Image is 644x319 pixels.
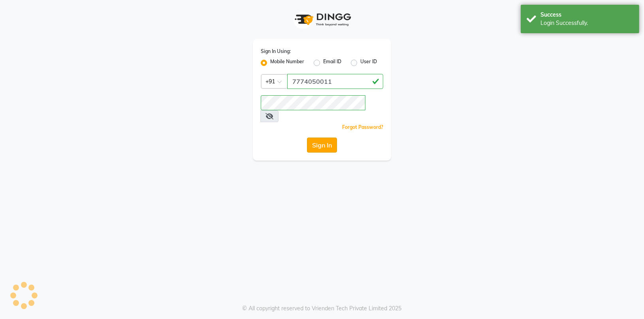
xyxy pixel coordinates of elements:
input: Username [261,95,365,110]
label: Sign In Using: [261,48,291,55]
a: Forgot Password? [342,124,383,130]
input: Username [287,74,383,89]
img: logo1.svg [290,8,354,31]
div: Success [540,11,633,19]
div: Login Successfully. [540,19,633,27]
label: User ID [360,58,377,68]
label: Email ID [323,58,341,68]
label: Mobile Number [270,58,304,68]
button: Sign In [307,138,337,153]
